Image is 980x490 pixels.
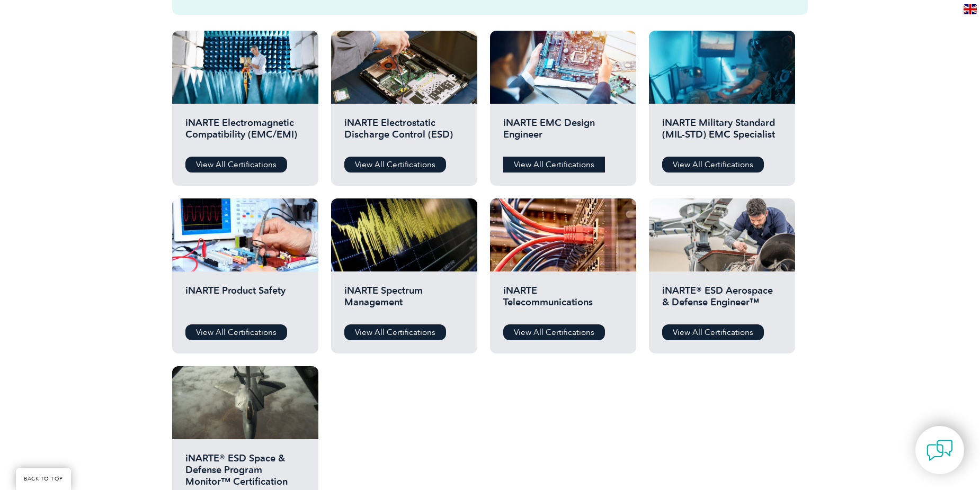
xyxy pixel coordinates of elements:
[344,324,446,340] a: View All Certifications
[662,157,764,173] a: View All Certifications
[926,437,953,464] img: contact-chat.png
[503,324,605,340] a: View All Certifications
[662,117,782,149] h2: iNARTE Military Standard (MIL-STD) EMC Specialist
[344,285,464,316] h2: iNARTE Spectrum Management
[185,285,305,316] h2: iNARTE Product Safety
[964,4,977,14] img: en
[503,285,623,316] h2: iNARTE Telecommunications
[185,157,287,173] a: View All Certifications
[185,324,287,340] a: View All Certifications
[185,452,305,484] h2: iNARTE® ESD Space & Defense Program Monitor™ Certification
[503,117,623,149] h2: iNARTE EMC Design Engineer
[344,117,464,149] h2: iNARTE Electrostatic Discharge Control (ESD)
[16,468,71,490] a: BACK TO TOP
[344,157,446,173] a: View All Certifications
[662,285,782,316] h2: iNARTE® ESD Aerospace & Defense Engineer™
[662,324,764,340] a: View All Certifications
[503,157,605,173] a: View All Certifications
[185,117,305,149] h2: iNARTE Electromagnetic Compatibility (EMC/EMI)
